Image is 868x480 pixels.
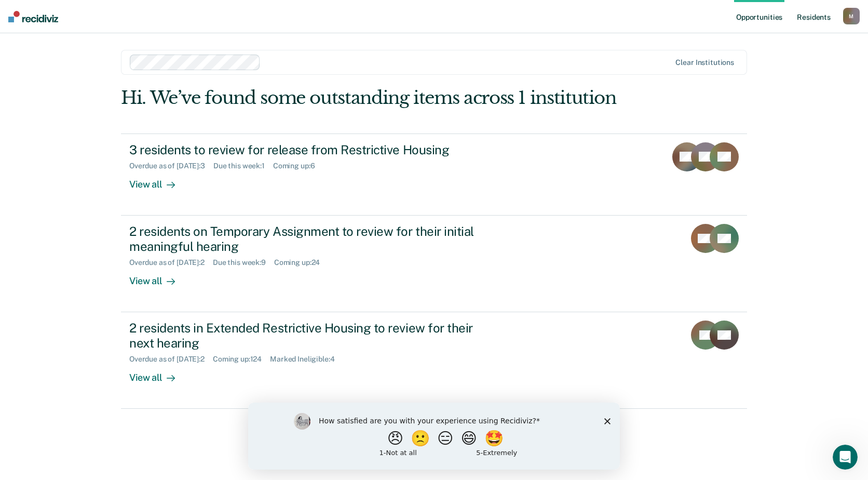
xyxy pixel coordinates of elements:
[274,258,328,267] div: Coming up : 24
[129,363,187,383] div: View all
[121,312,747,409] a: 2 residents in Extended Restrictive Housing to review for their next hearingOverdue as of [DATE]:...
[273,162,323,170] div: Coming up : 6
[213,258,274,267] div: Due this week : 9
[129,162,213,170] div: Overdue as of [DATE] : 3
[129,170,187,190] div: View all
[129,321,494,351] div: 2 residents in Extended Restrictive Housing to review for their next hearing
[129,142,494,157] div: 3 residents to review for release from Restrictive Housing
[129,266,187,287] div: View all
[213,355,270,364] div: Coming up : 124
[248,403,620,470] iframe: Survey by Kim from Recidiviz
[121,216,747,312] a: 2 residents on Temporary Assignment to review for their initial meaningful hearingOverdue as of [...
[129,355,213,364] div: Overdue as of [DATE] : 2
[121,134,747,216] a: 3 residents to review for release from Restrictive HousingOverdue as of [DATE]:3Due this week:1Co...
[8,11,58,22] img: Recidiviz
[270,355,343,364] div: Marked Ineligible : 4
[129,224,494,254] div: 2 residents on Temporary Assignment to review for their initial meaningful hearing
[833,445,858,470] iframe: Intercom live chat
[675,58,734,67] div: Clear institutions
[213,162,273,170] div: Due this week : 1
[843,8,860,24] button: M
[129,258,213,267] div: Overdue as of [DATE] : 2
[121,87,622,109] div: Hi. We’ve found some outstanding items across 1 institution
